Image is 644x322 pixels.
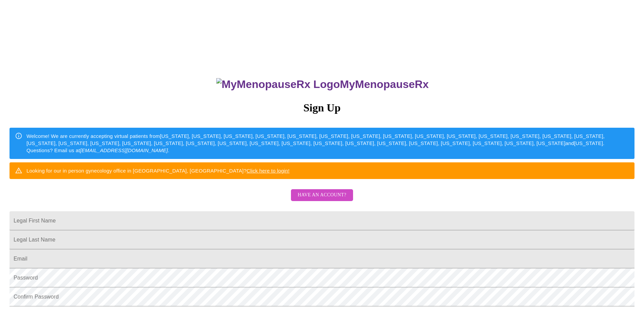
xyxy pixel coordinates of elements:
a: Click here to login! [246,168,290,174]
button: Have an account? [291,189,353,201]
h3: MyMenopauseRx [11,78,635,91]
div: Welcome! We are currently accepting virtual patients from [US_STATE], [US_STATE], [US_STATE], [US... [26,130,629,157]
a: Have an account? [289,197,355,202]
span: Have an account? [298,191,346,199]
img: MyMenopauseRx Logo [216,78,340,91]
em: [EMAIL_ADDRESS][DOMAIN_NAME] [80,147,168,153]
div: Looking for our in person gynecology office in [GEOGRAPHIC_DATA], [GEOGRAPHIC_DATA]? [26,164,290,177]
h3: Sign Up [10,102,634,114]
